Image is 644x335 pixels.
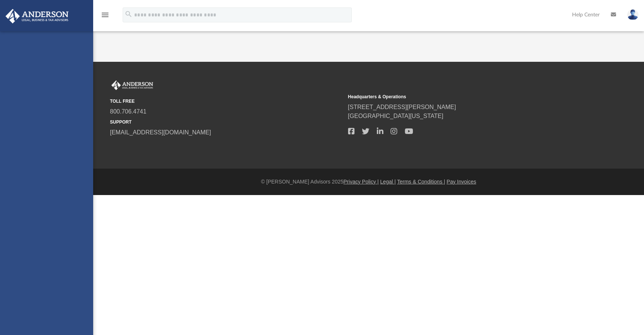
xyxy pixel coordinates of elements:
[344,179,379,185] a: Privacy Policy |
[110,129,211,135] a: [EMAIL_ADDRESS][DOMAIN_NAME]
[110,98,343,105] small: TOLL FREE
[348,104,456,110] a: [STREET_ADDRESS][PERSON_NAME]
[124,10,133,18] i: search
[110,80,155,90] img: Anderson Advisors Platinum Portal
[446,179,476,185] a: Pay Invoices
[101,14,110,19] a: menu
[101,10,110,19] i: menu
[93,178,644,186] div: © [PERSON_NAME] Advisors 2025
[3,9,71,23] img: Anderson Advisors Platinum Portal
[348,113,443,119] a: [GEOGRAPHIC_DATA][US_STATE]
[380,179,396,185] a: Legal |
[348,93,581,100] small: Headquarters & Operations
[627,9,638,20] img: User Pic
[397,179,445,185] a: Terms & Conditions |
[110,108,146,115] a: 800.706.4741
[110,119,343,125] small: SUPPORT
